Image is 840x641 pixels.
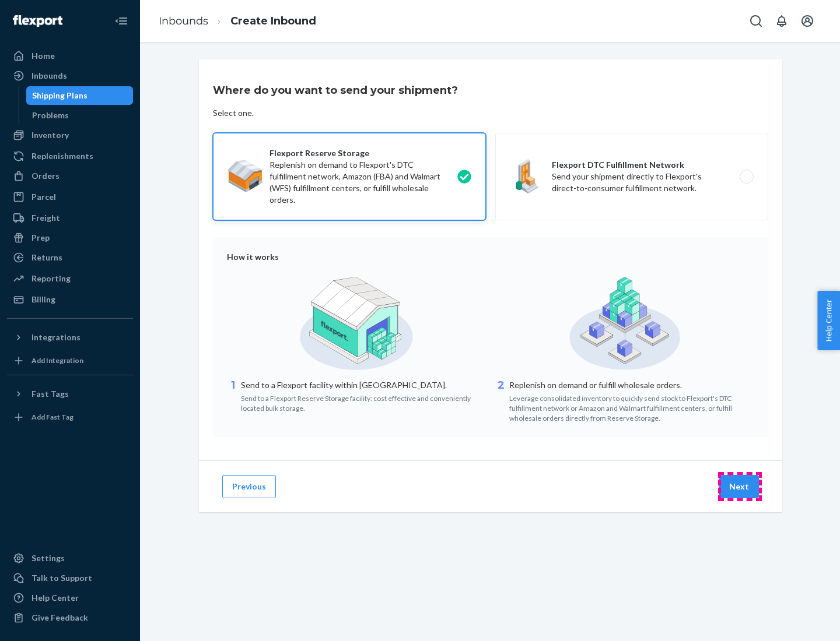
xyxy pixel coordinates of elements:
div: Send to a Flexport Reserve Storage facility: cost effective and conveniently located bulk storage. [241,391,486,413]
div: Fast Tags [32,388,69,400]
a: Home [7,47,133,65]
h3: Where do you want to send your shipment? [213,83,458,98]
a: Inbounds [159,15,208,27]
p: Replenish on demand or fulfill wholesale orders. [509,379,754,391]
div: Problems [32,110,69,121]
a: Problems [26,106,134,125]
img: Flexport logo [13,15,62,27]
div: Talk to Support [32,572,92,584]
div: Give Feedback [32,612,88,624]
button: Next [719,475,759,498]
div: Shipping Plans [32,90,87,101]
a: Add Integration [7,351,133,370]
button: Fast Tags [7,385,133,403]
div: Parcel [32,191,56,203]
a: Orders [7,167,133,185]
div: Home [32,50,55,62]
div: Freight [32,212,60,224]
button: Close Navigation [110,9,133,33]
button: Open notifications [770,9,793,33]
div: Replenishments [32,150,93,162]
div: 2 [495,378,507,423]
div: Prep [32,232,50,244]
div: Leverage consolidated inventory to quickly send stock to Flexport's DTC fulfillment network or Am... [509,391,754,423]
div: Orders [32,170,60,182]
div: Billing [32,294,55,305]
div: Reporting [32,273,71,284]
a: Reporting [7,269,133,288]
p: Send to a Flexport facility within [GEOGRAPHIC_DATA]. [241,379,486,391]
div: Settings [32,552,65,564]
a: Returns [7,248,133,267]
a: Prep [7,228,133,247]
a: Talk to Support [7,569,133,587]
div: Select one. [213,107,254,119]
button: Integrations [7,328,133,347]
div: Inbounds [32,70,67,82]
ol: breadcrumbs [149,4,325,38]
button: Open Search Box [744,9,768,33]
div: Add Fast Tag [32,412,73,422]
div: Inventory [32,129,69,141]
a: Replenishments [7,147,133,165]
a: Shipping Plans [26,86,134,105]
a: Freight [7,209,133,227]
button: Help Center [817,291,840,350]
a: Add Fast Tag [7,408,133,427]
div: Returns [32,252,62,263]
div: How it works [227,251,754,263]
a: Inbounds [7,66,133,85]
a: Settings [7,549,133,568]
button: Open account menu [796,9,819,33]
div: Integrations [32,332,80,343]
a: Help Center [7,589,133,607]
a: Parcel [7,188,133,206]
div: Add Integration [32,355,83,365]
a: Billing [7,290,133,309]
div: Help Center [32,592,79,604]
button: Give Feedback [7,608,133,627]
button: Previous [222,475,276,498]
a: Inventory [7,126,133,145]
a: Create Inbound [230,15,316,27]
div: 1 [227,378,239,413]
